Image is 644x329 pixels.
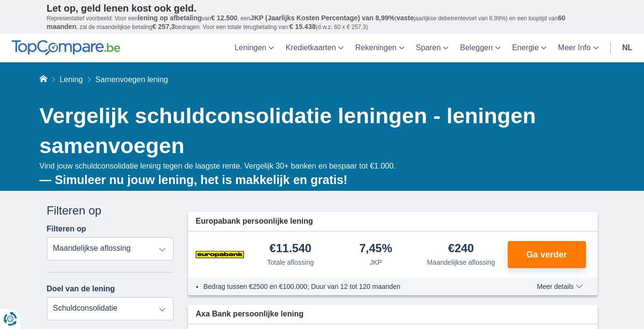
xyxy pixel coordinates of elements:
[211,14,238,22] span: € 12.500
[410,34,455,62] a: Sparen
[229,34,280,62] a: Leningen
[12,40,120,56] img: TopCompare
[47,14,566,30] span: 60 maanden
[427,257,495,267] div: Maandelijkse aflossing
[448,243,474,256] div: €240
[267,257,314,267] div: Totale aflossing
[270,243,312,256] div: €11.540
[280,34,349,62] a: Kredietkaarten
[552,34,604,62] a: Meer Info
[59,75,83,84] a: Lening
[506,34,552,62] a: Energie
[40,161,598,188] div: Vind jouw schuldconsolidatie lening tegen de laagste rente. Vergelijk 30+ banken en bespaar tot €...
[349,34,410,62] a: Rekeningen
[370,257,382,267] div: JKP
[250,14,395,22] span: JKP (Jaarlijks Kosten Percentage) van 8,99%
[47,225,86,233] label: Filteren op
[203,282,501,291] li: Bedrag tussen €2500 en €100.000; Duur van 12 tot 120 maanden
[40,75,47,84] a: Home
[616,34,638,62] a: nl
[196,216,313,227] span: Europabank persoonlijke lening
[359,243,392,256] div: 7,45%
[47,14,598,31] p: Representatief voorbeeld: Voor een van , een ( jaarlijkse debetrentevoet van 8,99%) en een loopti...
[537,283,582,290] span: Meer details
[289,23,316,30] span: € 15.438
[40,101,598,161] h1: Vergelijk schuldconsolidatie leningen - leningen samenvoegen
[454,34,506,62] a: Beleggen
[152,23,175,30] span: € 257,3
[196,309,303,320] span: Axa Bank persoonlijke lening
[95,75,168,84] span: Samenvoegen lening
[47,202,174,219] div: Filteren op
[530,283,589,290] button: Meer details
[47,2,598,14] p: Let op, geld lenen kost ook geld.
[47,285,115,293] label: Doel van de lening
[138,14,201,22] span: lening op afbetaling
[526,250,567,259] span: Ga verder
[40,173,348,186] b: — Simuleer nu jouw lening, het is makkelijk en gratis!
[196,243,244,267] img: product.pl.alt Europabank
[508,241,586,268] button: Ga verder
[397,14,414,22] span: vaste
